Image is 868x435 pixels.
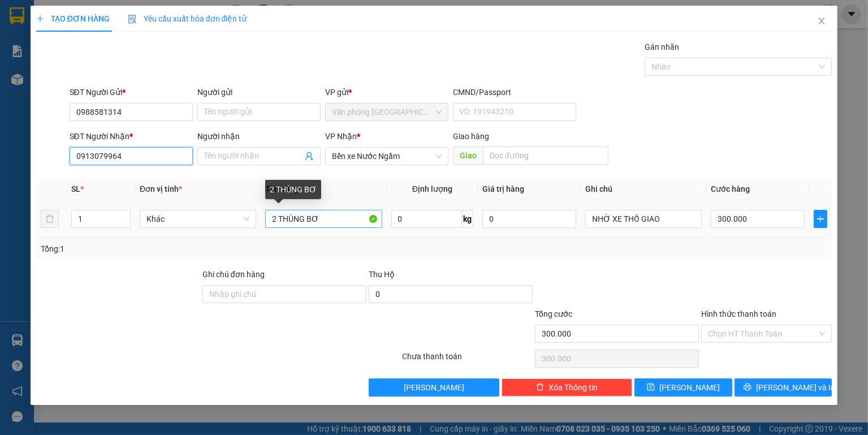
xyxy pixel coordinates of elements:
span: Thu Hộ [369,270,395,279]
span: user-add [305,152,314,161]
span: [PERSON_NAME] [404,381,464,394]
span: save [647,383,655,392]
button: printer[PERSON_NAME] và In [735,378,832,397]
button: plus [814,210,827,228]
div: Tổng: 1 [41,243,336,255]
div: SĐT Người Nhận [70,130,193,143]
span: Xóa Thông tin [549,381,598,394]
div: Chưa thanh toán [401,350,534,370]
div: Người nhận [197,130,321,143]
span: [PERSON_NAME] [659,381,720,394]
div: CMND/Passport [453,86,576,98]
img: icon [128,15,137,24]
button: [PERSON_NAME] [369,378,499,397]
span: printer [744,383,752,392]
span: Tổng cước [535,309,572,318]
button: save[PERSON_NAME] [634,378,732,397]
button: Close [806,6,837,37]
label: Ghi chú đơn hàng [202,270,265,279]
button: delete [41,210,59,228]
span: Bến xe Nước Ngầm [332,148,442,165]
input: Ghi chú đơn hàng [202,285,366,303]
span: [PERSON_NAME] và In [756,381,835,394]
span: Giá trị hàng [482,184,524,193]
span: SL [71,184,80,193]
span: VP Nhận [325,132,357,141]
span: TẠO ĐƠN HÀNG [36,14,110,23]
span: Giao [453,147,483,165]
span: Đơn vị tính [140,184,182,193]
span: Cước hàng [711,184,750,193]
span: kg [462,210,473,228]
input: VD: Bàn, Ghế [265,210,382,228]
span: Khác [146,210,249,227]
input: Dọc đường [483,147,608,165]
span: delete [536,383,544,392]
div: SĐT Người Gửi [70,86,193,98]
input: Ghi Chú [585,210,702,228]
span: Định lượng [412,184,452,193]
span: plus [814,214,827,223]
span: Yêu cầu xuất hóa đơn điện tử [128,14,247,23]
button: deleteXóa Thông tin [502,378,632,397]
span: Giao hàng [453,132,489,141]
label: Gán nhãn [645,42,679,51]
span: Văn phòng Đà Lạt [332,104,442,120]
th: Ghi chú [581,178,706,200]
div: 2 THÙNG BƠ [265,180,321,199]
div: Người gửi [197,86,321,98]
label: Hình thức thanh toán [701,309,776,318]
div: VP gửi [325,86,448,98]
span: close [817,16,826,25]
input: 0 [482,210,576,228]
span: plus [36,15,44,23]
